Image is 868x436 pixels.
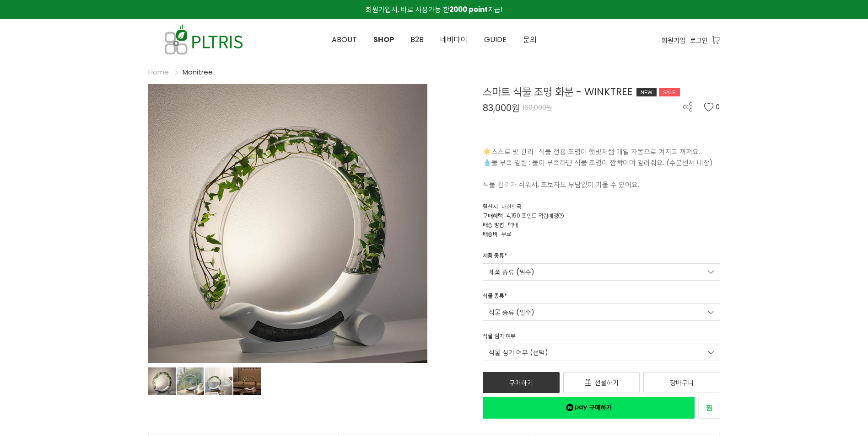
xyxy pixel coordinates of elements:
[483,103,520,112] span: 83,000원
[476,19,515,60] a: GUIDE
[501,202,522,210] span: 대한민국
[483,84,720,99] div: 스마트 식물 조명 화분 - WINKTREE
[483,146,720,157] p: ☀️스스로 빛 관리 : 식물 전용 조명이 햇빛처럼 매일 자동으로 켜지고 꺼져요.
[484,34,507,45] span: GUIDE
[148,67,169,77] a: Home
[483,179,720,190] p: 식물 관리가 쉬워서, 초보자도 부담없이 키울 수 있어요.
[698,397,720,419] a: 새창
[595,378,619,387] span: 선물하기
[483,372,560,393] a: 구매하기
[483,292,507,303] div: 식물 종류
[636,88,657,96] div: NEW
[483,344,720,361] a: 식물 심기 여부 (선택)
[183,67,213,77] a: Monitree
[659,88,680,96] div: SALE
[523,103,552,112] span: 160,000원
[690,35,708,45] a: 로그인
[323,19,365,60] a: ABOUT
[402,19,432,60] a: B2B
[483,230,498,238] span: 배송비
[483,251,507,263] div: 제품 종류
[483,221,504,229] span: 배송 방법
[373,34,394,45] span: SHOP
[523,34,537,45] span: 문의
[483,202,498,210] span: 원산지
[366,5,502,14] span: 회원가입시, 바로 사용가능 한 지급!
[483,332,516,344] div: 식물 심기 여부
[716,102,720,112] span: 0
[332,34,357,45] span: ABOUT
[507,212,564,219] span: 4,150 포인트 적립예정
[704,102,720,112] button: 0
[483,263,720,281] a: 제품 종류 (필수)
[501,230,512,238] span: 무료
[662,35,685,45] a: 회원가입
[410,34,424,45] span: B2B
[643,372,720,393] a: 장바구니
[449,5,488,14] strong: 2000 point
[483,157,720,168] p: 💧물 부족 알림 : 물이 부족하면 식물 조명이 깜빡이며 알려줘요. (수분센서 내장)
[508,221,518,229] span: 택배
[483,303,720,321] a: 식물 종류 (필수)
[365,19,402,60] a: SHOP
[432,19,476,60] a: 네버다이
[563,372,640,393] a: 선물하기
[515,19,545,60] a: 문의
[483,212,503,219] span: 구매혜택
[483,397,695,419] a: 새창
[440,34,468,45] span: 네버다이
